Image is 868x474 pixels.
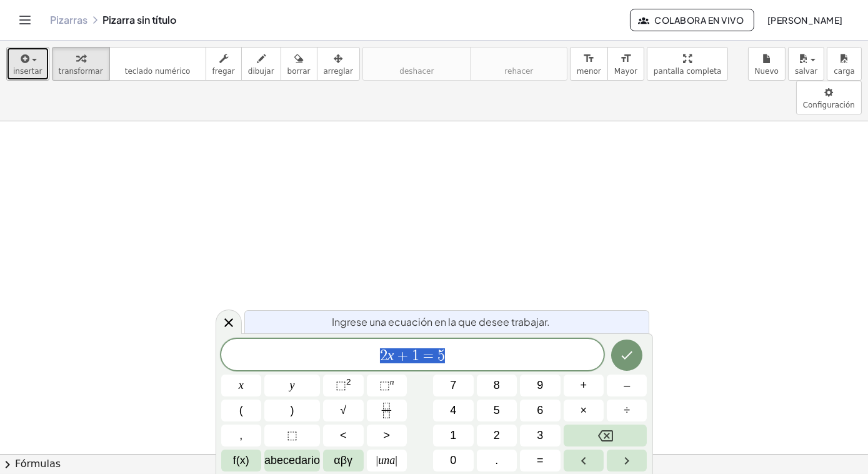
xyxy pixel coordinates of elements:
[221,450,261,471] button: Funciones
[520,450,560,471] button: Iguales
[324,67,353,76] span: arreglar
[564,400,604,421] button: Veces
[15,457,61,471] font: Fórmulas
[287,67,311,76] span: borrar
[630,9,754,31] button: Colabora en vivo
[520,425,560,446] button: 3
[477,375,517,396] button: 8
[221,375,261,396] button: x
[611,340,642,371] button: Hecho
[289,377,294,394] span: y
[450,427,456,444] span: 1
[233,452,249,469] span: f(x)
[379,379,390,391] span: ⬚
[620,51,632,66] i: format_size
[221,400,261,421] button: (
[394,348,412,363] span: +
[317,47,360,81] button: arreglar
[607,400,647,421] button: Dividir
[241,47,281,81] button: dibujar
[281,47,317,81] button: borrar
[264,450,320,471] button: Alfabeto
[59,67,103,76] span: transformar
[755,67,779,76] span: Nuevo
[795,67,817,76] span: salvar
[537,377,543,394] span: 9
[52,47,110,81] button: transformar
[116,51,199,66] i: teclado
[221,425,261,446] button: ,
[239,402,243,419] span: (
[264,400,320,421] button: )
[323,450,363,471] button: Alfabeto griego
[433,400,473,421] button: 4
[109,47,206,81] button: tecladoteclado numérico
[340,402,346,419] span: √
[624,402,630,419] span: ÷
[654,14,744,26] font: Colabora en vivo
[367,400,407,421] button: Fracción
[412,348,419,363] span: 1
[433,425,473,446] button: 1
[581,377,587,394] span: +
[494,427,500,444] span: 2
[570,47,608,81] button: format_sizemenor
[494,377,500,394] span: 8
[248,67,274,76] span: dibujar
[520,375,560,396] button: 9
[581,402,587,419] span: ×
[796,81,862,114] button: Configuración
[607,375,647,396] button: Menos
[788,47,824,81] button: salvar
[212,67,235,76] span: fregar
[346,377,351,386] sup: 2
[450,452,456,469] span: 0
[495,452,498,469] span: .
[477,450,517,471] button: .
[264,452,320,469] span: abecedario
[323,425,363,446] button: Menos que
[15,10,35,30] button: Alternar navegación
[564,425,647,446] button: Retroceso
[383,427,390,444] span: >
[387,347,394,363] var: x
[13,67,42,76] span: insertar
[264,425,320,446] button: Marcador
[340,427,347,444] span: <
[290,402,294,419] span: )
[376,454,379,466] span: |
[607,47,644,81] button: format_sizeMayor
[437,348,445,363] span: 5
[367,375,407,396] button: Superíndice
[654,67,722,76] span: pantalla completa
[264,375,320,396] button: y
[125,67,191,76] span: teclado numérico
[834,67,855,76] span: carga
[647,47,729,81] button: pantalla completa
[239,427,242,444] span: ,
[477,400,517,421] button: 5
[450,402,456,419] span: 4
[537,427,543,444] span: 3
[537,452,544,469] span: =
[520,400,560,421] button: 6
[564,375,604,396] button: Más
[803,101,855,109] span: Configuración
[767,14,843,26] font: [PERSON_NAME]
[332,315,551,328] font: Ingrese una ecuación en la que desee trabajar.
[583,51,595,66] i: format_size
[433,375,473,396] button: 7
[334,452,352,469] span: αβγ
[471,47,567,81] button: rehacerrehacer
[494,402,500,419] span: 5
[827,47,862,81] button: carga
[380,348,387,363] span: 2
[395,454,397,466] span: |
[624,377,630,394] span: –
[477,51,561,66] i: rehacer
[369,51,464,66] i: deshacer
[748,47,786,81] button: Nuevo
[450,377,456,394] span: 7
[362,47,471,81] button: deshacerdeshacer
[419,348,437,363] span: =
